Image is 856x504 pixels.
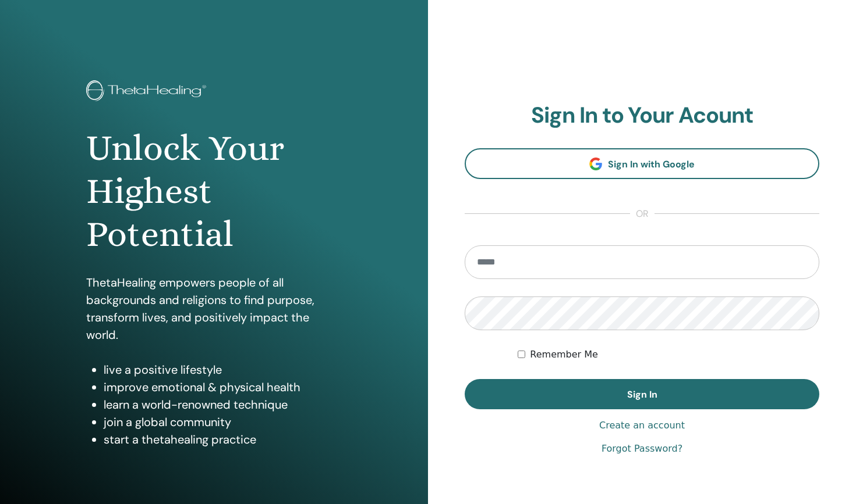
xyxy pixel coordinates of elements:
[465,148,819,179] a: Sign In with Google
[518,348,819,362] div: Keep me authenticated indefinitely or until I manually logout
[104,396,342,413] li: learn a world-renowned technique
[104,431,342,448] li: start a thetahealing practice
[104,378,342,396] li: improve emotional & physical health
[602,442,682,456] a: Forgot Password?
[627,388,657,401] span: Sign In
[599,419,685,432] a: Create an account
[104,413,342,431] li: join a global community
[465,102,819,129] h2: Sign In to Your Acount
[530,348,598,362] label: Remember Me
[86,274,342,344] p: ThetaHealing empowers people of all backgrounds and religions to find purpose, transform lives, a...
[608,158,695,170] span: Sign In with Google
[104,361,342,378] li: live a positive lifestyle
[630,207,655,221] span: or
[86,127,342,256] h1: Unlock Your Highest Potential
[465,379,819,409] button: Sign In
